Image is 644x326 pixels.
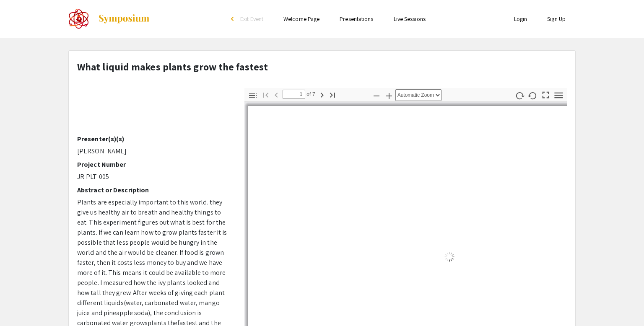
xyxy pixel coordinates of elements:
div: arrow_back_ios [231,16,236,21]
button: Toggle Sidebar [246,89,260,101]
button: Rotate Counterclockwise [526,89,540,101]
img: Symposium by ForagerOne [98,14,150,24]
button: Previous Page [269,88,283,101]
a: Login [514,15,527,23]
button: Zoom Out [369,89,384,101]
button: Go to Last Page [325,88,340,101]
a: Live Sessions [394,15,426,23]
p: JR-PLT-005 [77,172,232,182]
a: Presentations [340,15,373,23]
strong: What liquid makes plants grow the fastest [77,60,268,73]
button: Tools [552,89,566,101]
h2: Project Number [77,160,232,168]
iframe: Chat [6,288,36,320]
button: Rotate Clockwise [513,89,527,101]
span: Exit Event [240,15,263,23]
select: Zoom [395,89,441,101]
img: The 2022 CoorsTek Denver Metro Regional Science and Engineering Fair [68,8,89,29]
button: Switch to Presentation Mode [539,88,553,100]
a: Welcome Page [283,15,319,23]
h2: Presenter(s)(s) [77,135,232,143]
button: Next Page [315,88,329,101]
input: Page [283,90,305,99]
a: The 2022 CoorsTek Denver Metro Regional Science and Engineering Fair [68,8,150,29]
p: [PERSON_NAME] [77,146,232,156]
span: of 7 [305,90,315,99]
button: Go to First Page [259,88,273,101]
a: Sign Up [547,15,566,23]
h2: Abstract or Description [77,186,232,194]
button: Zoom In [382,89,396,101]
